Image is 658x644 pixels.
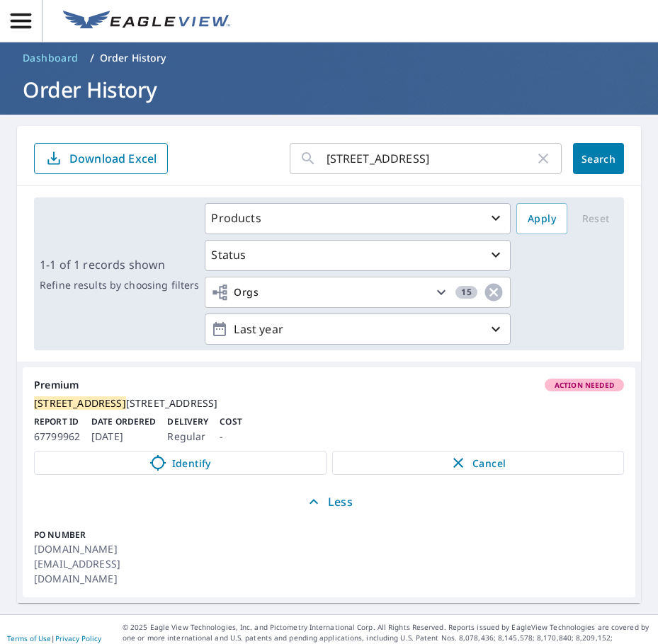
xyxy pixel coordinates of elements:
[40,279,199,292] p: Refine results by choosing filters
[7,633,51,643] a: Terms of Use
[23,51,79,65] span: Dashboard
[23,486,635,517] button: Less
[34,397,624,410] div: [STREET_ADDRESS]
[63,11,230,32] img: EV Logo
[573,143,624,174] button: Search
[55,633,101,643] a: Privacy Policy
[220,428,242,445] p: -
[305,493,353,510] p: Less
[34,529,158,541] p: PO Number
[91,428,156,445] p: [DATE]
[528,210,556,228] span: Apply
[205,203,511,234] button: Products
[220,415,242,428] p: Cost
[455,287,477,297] span: 15
[40,256,199,273] p: 1-1 of 1 records shown
[167,428,208,445] p: Regular
[211,209,261,226] p: Products
[100,51,166,65] p: Order History
[23,367,635,486] a: PremiumAction Needed[STREET_ADDRESS][STREET_ADDRESS]Report ID67799962Date Ordered[DATE]DeliveryRe...
[327,139,535,178] input: Address, Report #, Claim ID, etc.
[90,50,94,67] li: /
[55,2,239,40] a: EV Logo
[546,380,623,390] span: Action Needed
[34,143,168,174] button: Download Excel
[516,203,567,234] button: Apply
[34,541,158,586] p: [DOMAIN_NAME][EMAIL_ADDRESS][DOMAIN_NAME]
[17,75,641,104] h1: Order History
[332,451,625,475] button: Cancel
[69,151,157,166] p: Download Excel
[228,317,487,342] p: Last year
[17,47,641,69] nav: breadcrumb
[34,396,126,410] mark: [STREET_ADDRESS]
[7,634,101,643] p: |
[34,451,327,475] a: Identify
[17,47,84,69] a: Dashboard
[347,454,610,471] span: Cancel
[205,240,511,271] button: Status
[34,415,80,428] p: Report ID
[34,428,80,445] p: 67799962
[43,454,317,471] span: Identify
[584,152,613,166] span: Search
[211,284,259,301] span: Orgs
[211,246,246,263] p: Status
[91,415,156,428] p: Date Ordered
[205,314,511,345] button: Last year
[34,379,624,391] div: Premium
[167,415,208,428] p: Delivery
[205,277,511,308] button: Orgs15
